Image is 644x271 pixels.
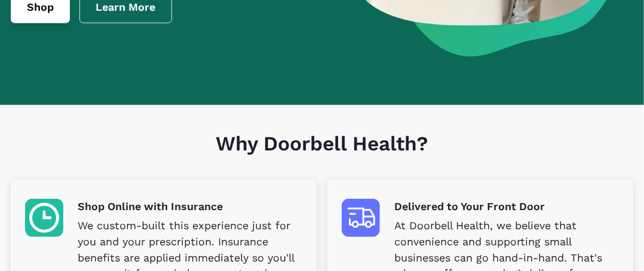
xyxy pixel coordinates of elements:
h1: Why Doorbell Health? [11,132,633,180]
p: Shop Online with Insurance [78,199,302,215]
img: Shop Online with Insurance icon [25,199,63,237]
img: Delivered to Your Front Door icon [342,199,380,237]
p: Delivered to Your Front Door [394,199,619,215]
